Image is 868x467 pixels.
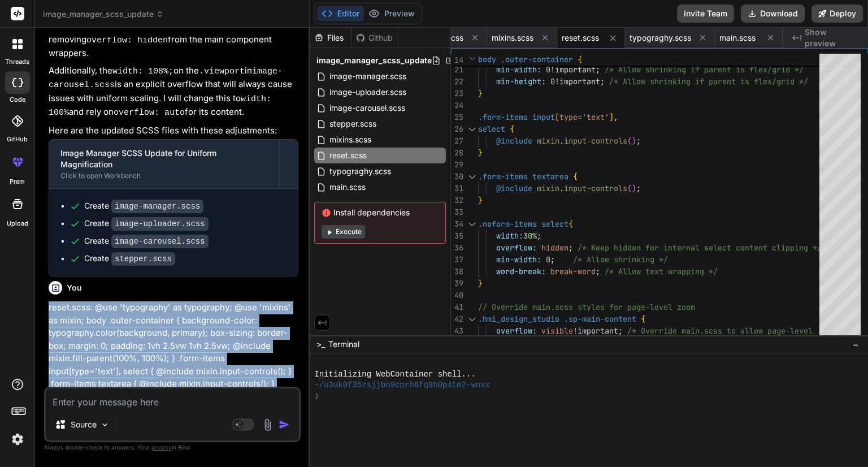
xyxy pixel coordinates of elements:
[564,136,627,146] span: input-controls
[465,123,479,135] div: Click to collapse the range.
[478,195,483,205] span: }
[573,326,618,336] span: !important
[573,171,578,181] span: {
[496,254,541,265] span: min-width:
[564,314,636,324] span: .sp-main-content
[555,76,600,87] span: !important
[537,136,559,146] span: mixin
[478,88,483,98] span: }
[314,369,475,380] span: Initializing WebContainer shell...
[111,235,209,248] code: image-carousel.scss
[805,27,859,49] span: Show preview
[49,64,298,120] p: Additionally, the on the in is an explicit overflow that will always cause issues with uniform sc...
[151,444,172,451] span: privacy
[523,231,537,241] span: 30%
[564,183,627,193] span: input-controls
[627,326,813,336] span: /* Override main.scss to allow page-level
[741,5,805,23] button: Download
[451,194,463,206] div: 32
[550,64,596,75] span: !important
[328,133,372,146] span: mixins.scss
[451,147,463,159] div: 28
[84,235,209,247] div: Create
[451,266,463,278] div: 38
[559,136,564,146] span: .
[537,231,541,241] span: ;
[496,64,541,75] span: min-width:
[114,108,185,118] code: overflow: auto
[555,112,559,122] span: [
[492,32,533,44] span: mixins.scss
[49,140,279,188] button: Image Manager SCSS Update for Uniform MagnificationClick to open Workbench
[632,136,636,146] span: )
[532,171,568,181] span: textarea
[568,219,573,229] span: {
[719,32,756,44] span: main.scss
[111,200,203,213] code: image-manager.scss
[328,180,367,194] span: main.scss
[451,218,463,230] div: 34
[578,112,582,122] span: =
[351,32,398,44] div: Github
[465,218,479,230] div: Click to collapse the range.
[614,112,618,122] span: ,
[550,266,596,276] span: break-word
[328,101,406,115] span: image-carousel.scss
[478,302,695,312] span: // Override main.scss styles for page-level zoom
[609,76,808,87] span: /* Allow shrinking if parent is flex/grid */
[541,326,573,336] span: visible
[630,32,691,44] span: typograghy.scss
[478,171,528,181] span: .form-items
[605,64,804,75] span: /* Allow shrinking if parent is flex/grid */
[10,177,25,187] label: prem
[478,112,528,122] span: .form-items
[84,253,175,265] div: Create
[478,54,496,64] span: body
[600,76,605,87] span: ;
[310,32,351,44] div: Files
[636,183,641,193] span: ;
[451,111,463,123] div: 25
[60,148,268,170] div: Image Manager SCSS Update for Uniform Magnification
[853,339,859,350] span: −
[546,64,550,75] span: 0
[451,64,463,76] div: 21
[573,254,668,265] span: /* Allow shrinking */
[609,112,614,122] span: ]
[451,88,463,100] div: 23
[641,314,645,324] span: {
[478,219,537,229] span: .noform-items
[316,55,432,66] span: image_manager_scss_update
[578,243,804,253] span: /* Keep hidden for internal select content clippin
[677,5,734,23] button: Invite Team
[451,206,463,218] div: 33
[43,8,164,20] span: image_manager_scss_update
[478,314,559,324] span: .hmi_design_studio
[451,76,463,88] div: 22
[496,183,532,193] span: @include
[71,419,97,430] p: Source
[364,6,419,21] button: Preview
[7,219,28,228] label: Upload
[627,136,632,146] span: (
[496,231,523,241] span: width:
[537,183,559,193] span: mixin
[451,313,463,325] div: 42
[84,218,209,230] div: Create
[811,5,863,23] button: Deploy
[546,254,550,265] span: 0
[451,230,463,242] div: 35
[328,70,407,83] span: image-manager.scss
[496,266,546,276] span: word-break:
[451,325,463,337] div: 43
[496,243,537,253] span: overflow:
[67,282,82,293] h6: You
[559,112,578,122] span: type
[618,326,623,336] span: ;
[532,112,555,122] span: input
[316,339,325,350] span: >_
[7,135,28,144] label: GitHub
[84,200,203,212] div: Create
[328,165,392,178] span: typograghy.scss
[328,85,407,99] span: image-uploader.scss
